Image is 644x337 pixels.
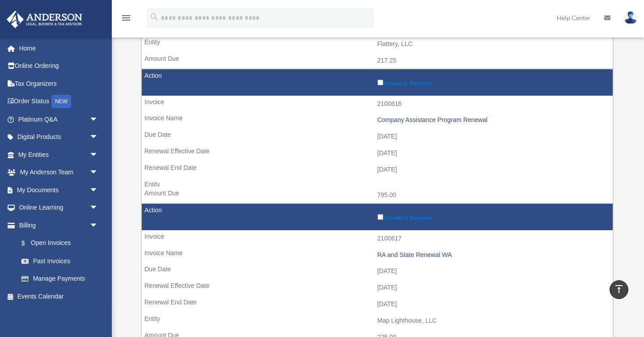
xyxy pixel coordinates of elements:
[6,110,112,128] a: Platinum Q&Aarrow_drop_down
[6,57,112,75] a: Online Ordering
[142,36,613,53] td: Flattery, LLC
[614,284,624,295] i: vertical_align_top
[377,251,609,259] div: RA and State Renewal WA
[89,128,107,147] span: arrow_drop_down
[377,78,609,87] label: Include in Payment
[142,96,613,113] td: 2100616
[6,93,112,111] a: Order StatusNEW
[13,252,107,270] a: Past Invoices
[142,128,613,145] td: [DATE]
[142,312,613,329] td: Map Lighthouse, LLC
[6,216,107,234] a: Billingarrow_drop_down
[89,181,107,199] span: arrow_drop_down
[142,230,613,247] td: 2100617
[6,199,112,217] a: Online Learningarrow_drop_down
[377,214,383,220] input: Include in Payment
[6,164,112,181] a: My Anderson Teamarrow_drop_down
[142,145,613,162] td: [DATE]
[377,212,609,221] label: Include in Payment
[89,146,107,164] span: arrow_drop_down
[6,287,112,305] a: Events Calendar
[13,234,103,253] a: $Open Invoices
[142,279,613,296] td: [DATE]
[142,52,613,69] td: 217.25
[121,13,131,23] i: menu
[4,11,85,28] img: Anderson Advisors Platinum Portal
[142,296,613,313] td: [DATE]
[13,270,107,288] a: Manage Payments
[51,95,71,108] div: NEW
[610,280,628,299] a: vertical_align_top
[89,216,107,235] span: arrow_drop_down
[624,11,637,24] img: User Pic
[6,128,112,146] a: Digital Productsarrow_drop_down
[377,80,383,85] input: Include in Payment
[149,12,159,22] i: search
[6,181,112,199] a: My Documentsarrow_drop_down
[6,39,112,57] a: Home
[142,161,613,178] td: [DATE]
[6,75,112,93] a: Tax Organizers
[142,187,613,204] td: 795.00
[89,164,107,182] span: arrow_drop_down
[89,110,107,129] span: arrow_drop_down
[142,263,613,280] td: [DATE]
[377,116,609,124] div: Company Assistance Program Renewal
[6,146,112,164] a: My Entitiesarrow_drop_down
[26,238,31,249] span: $
[121,16,131,23] a: menu
[89,199,107,217] span: arrow_drop_down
